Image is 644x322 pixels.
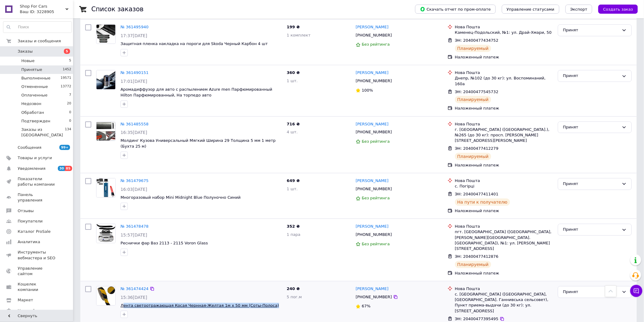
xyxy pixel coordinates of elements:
a: Фото товару [96,286,116,306]
a: Молдинг Кузова Универсальный Мягкий Ширина 29 Толщина 5 мм 1 метр (Бухта 25 м) [121,138,276,149]
img: Фото товару [96,286,115,305]
span: 1452 [63,67,71,72]
button: Создать заказ [598,5,638,14]
span: 5 пог.м [287,295,302,299]
a: Защитная пленка накладка на пороги для Skoda Черный Карбон 4 шт [121,41,268,46]
span: ЭН: 20400477395495 [455,317,499,321]
span: Принятые [21,67,42,72]
a: [PERSON_NAME] [356,224,389,229]
span: 99+ [59,145,70,150]
span: Без рейтинга [362,139,390,144]
a: № 361478478 [121,224,149,229]
span: Покупатели [18,219,43,224]
span: 67% [362,304,371,308]
div: Нова Пошта [455,70,553,75]
span: Каталог ProSale [18,229,51,234]
span: Недозвон [21,101,41,107]
img: Фото товару [96,224,115,243]
span: Панель управления [18,192,56,203]
div: Ваш ID: 3228905 [20,9,73,15]
span: ЭН: 20400477412876 [455,254,499,259]
button: Чат с покупателем [630,285,642,297]
a: № 361474424 [121,286,149,291]
span: ЭН: 20400477411401 [455,192,499,196]
span: 30 [58,166,65,171]
a: Аромадиффузор для авто с распылением Azure men Парфюмированный Hilton Парфюмированный, На торпедо... [121,87,272,97]
span: Оплаченные [21,93,47,98]
div: Наложенный платеж [455,54,553,60]
span: 100% [362,88,373,93]
a: Фото товару [96,24,116,44]
input: Поиск [3,22,72,33]
a: Создать заказ [592,7,638,11]
span: 134 [65,127,71,138]
span: Без рейтинга [362,242,390,246]
a: № 361479675 [121,178,149,183]
div: Нова Пошта [455,224,553,229]
span: 19571 [61,75,71,81]
div: пгт. [GEOGRAPHIC_DATA] ([GEOGRAPHIC_DATA], [PERSON_NAME][GEOGRAPHIC_DATA]. [GEOGRAPHIC_DATA]), №1... [455,229,553,251]
span: Уведомления [18,166,45,171]
img: Фото товару [96,70,115,89]
button: Управление статусами [502,5,559,14]
span: 0 [69,118,71,124]
span: Управление статусами [507,7,555,12]
span: 1 шт. [287,79,298,83]
a: Реснички фар Ваз 2113 - 2115 Voron Glass [121,241,208,245]
div: Нова Пошта [455,121,553,127]
span: 352 ₴ [287,224,300,229]
div: Планируемый [455,261,491,268]
span: Показатели работы компании [18,176,56,187]
a: № 361495940 [121,25,149,29]
span: ЭН: 20400477545732 [455,89,499,94]
a: Фото товару [96,70,116,89]
span: Без рейтинга [362,42,390,47]
a: Фото товару [96,121,116,141]
span: Товары и услуги [18,155,52,161]
span: 649 ₴ [287,178,300,183]
span: Новые [21,58,35,64]
span: [PHONE_NUMBER] [356,295,392,299]
a: Многоразовый набор Mini Midnight Blue Полуночно Синий [121,195,241,200]
div: Планируемый [455,45,491,52]
span: Маркет [18,297,33,303]
span: 1 пара [287,232,300,237]
a: Фото товару [96,178,116,198]
span: 360 ₴ [287,70,300,75]
span: 5 [69,58,71,64]
span: 0 [69,110,71,115]
a: Лента светоотражающая Косая Чернная-Желтая 1м x 50 мм (Соты-Полоса) [121,303,279,308]
span: 716 ₴ [287,122,300,126]
a: Фото товару [96,224,116,243]
span: Скачать отчет по пром-оплате [420,6,491,12]
span: Заказы [18,49,33,54]
h1: Список заказов [91,5,144,13]
span: [PHONE_NUMBER] [356,232,392,237]
a: № 361490151 [121,70,149,75]
span: 85 [65,166,72,171]
span: [PHONE_NUMBER] [356,130,392,134]
div: с. [GEOGRAPHIC_DATA] ([GEOGRAPHIC_DATA], [GEOGRAPHIC_DATA]. Ганнивська сельсовет), Пункт приема-в... [455,292,553,314]
div: Принят [563,124,619,131]
div: Днепр, №102 (до 30 кг): ул. Воспоминаний, 160а [455,75,553,86]
a: [PERSON_NAME] [356,178,389,184]
span: ЭН: 20400477434752 [455,38,499,43]
button: Экспорт [565,5,592,14]
span: 13772 [61,84,71,89]
div: На пути к получателю [455,198,510,206]
span: 16:03[DATE] [121,187,147,192]
a: № 361485558 [121,122,149,126]
span: 240 ₴ [287,286,300,291]
span: 199 ₴ [287,25,300,29]
div: Наложенный платеж [455,271,553,276]
div: Принят [563,181,619,187]
div: Планируемый [455,153,491,160]
span: Инструменты вебмастера и SEO [18,250,56,261]
span: Shop For Cars [20,4,65,9]
span: [PHONE_NUMBER] [356,79,392,83]
span: 4 шт. [287,130,298,134]
span: 1 комплект [287,33,310,37]
div: Планируемый [455,96,491,103]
